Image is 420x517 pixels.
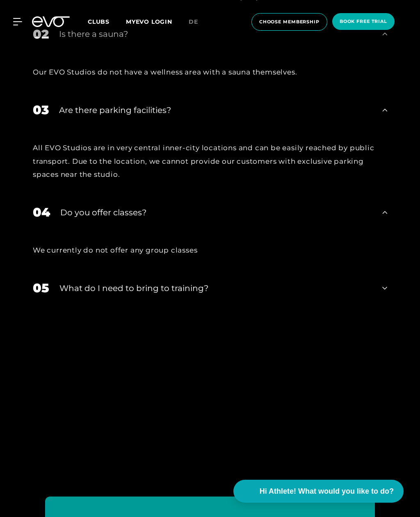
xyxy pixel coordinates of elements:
a: Clubs [88,18,126,25]
a: choose membership [249,13,330,31]
a: MYEVO LOGIN [126,18,172,25]
div: Do you offer classes? [60,206,372,219]
a: evofitness instagram [272,383,375,486]
span: choose membership [259,18,320,25]
a: evofitness instagram [45,383,148,486]
a: evofitness instagram [158,383,261,486]
div: All EVO Studios are in very central inner-city locations and can be easily reached by public tran... [33,141,387,181]
a: de [189,17,208,27]
div: 03 [33,101,49,119]
div: What do I need to bring to training? [59,282,372,294]
a: book free trial [330,13,397,31]
span: Hi Athlete! What would you like to do? [260,486,394,497]
span: Clubs [88,18,110,25]
span: book free trial [340,18,387,25]
div: We currently do not offer any group classes [33,244,387,257]
span: de [189,18,198,25]
div: 05 [33,279,49,297]
button: Hi Athlete! What would you like to do? [233,480,404,503]
div: 04 [33,203,50,221]
div: Are there parking facilities? [59,104,372,116]
div: Our EVO Studios do not have a wellness area with a sauna themselves. [33,65,387,79]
